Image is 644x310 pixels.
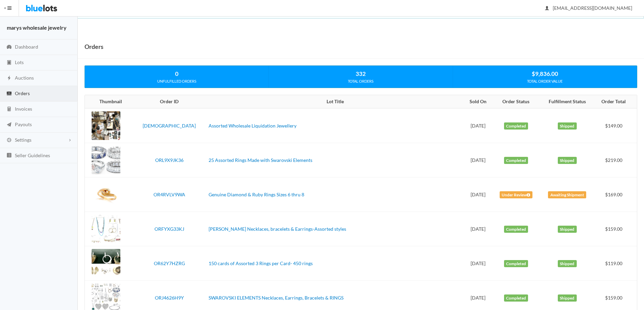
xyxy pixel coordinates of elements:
a: OR62Y7HZRG [154,260,185,266]
a: ORL9X9JK36 [155,157,184,163]
label: Shipped [558,122,577,130]
label: Completed [504,122,528,130]
a: Genuine Diamond & Ruby Rings Sizes 6 thru 8 [209,192,304,197]
th: Sold On [464,95,492,109]
span: Settings [15,137,31,143]
span: Seller Guidelines [15,152,50,158]
ion-icon: calculator [6,106,13,113]
label: Completed [504,226,528,233]
td: $159.00 [595,212,637,246]
span: Lots [15,59,24,65]
span: Payouts [15,121,32,127]
h1: Orders [85,41,103,52]
span: Invoices [15,106,32,112]
ion-icon: paper plane [6,122,13,128]
td: [DATE] [464,143,492,177]
td: [DATE] [464,212,492,246]
strong: 332 [356,70,366,77]
th: Fulfillment Status [540,95,595,109]
ion-icon: person [544,5,550,12]
div: TOTAL ORDER VALUE [453,78,637,84]
a: ORJ4626H9Y [155,295,184,301]
span: Auctions [15,75,34,81]
span: Orders [15,90,30,96]
strong: marys wholesale jewelry [7,24,67,31]
a: [DEMOGRAPHIC_DATA] [143,123,196,129]
ion-icon: list box [6,152,13,159]
strong: $9,836.00 [532,70,558,77]
ion-icon: cog [6,137,13,144]
th: Lot Title [206,95,464,109]
label: Shipped [558,260,577,267]
a: OR4RVLV9WA [153,192,185,197]
a: 150 cards of Assorted 3 Rings per Card- 450 rings [209,260,313,266]
th: Order Total [595,95,637,109]
label: Completed [504,294,528,302]
ion-icon: clipboard [6,60,13,66]
td: [DATE] [464,246,492,281]
td: [DATE] [464,108,492,143]
a: Assorted Wholesale Liquidation Jewellery [209,123,296,129]
td: $119.00 [595,246,637,281]
td: $149.00 [595,108,637,143]
td: $219.00 [595,143,637,177]
strong: 0 [175,70,178,77]
div: UNFULFILLED ORDERS [85,78,268,84]
span: [EMAIL_ADDRESS][DOMAIN_NAME] [545,5,632,11]
label: Completed [504,260,528,267]
th: Order ID [133,95,206,109]
label: Completed [504,157,528,164]
a: 25 Assorted Rings Made with Swarovski Elements [209,157,312,163]
td: $169.00 [595,177,637,212]
label: Under Review [500,191,532,199]
label: Shipped [558,294,577,302]
label: Awaiting Shipment [548,191,586,199]
label: Shipped [558,226,577,233]
ion-icon: speedometer [6,44,13,51]
div: TOTAL ORDERS [269,78,452,84]
label: Shipped [558,157,577,164]
th: Order Status [492,95,540,109]
span: Dashboard [15,44,38,50]
td: [DATE] [464,177,492,212]
a: ORFYXG33KJ [154,226,184,232]
ion-icon: flash [6,75,13,82]
th: Thumbnail [85,95,133,109]
a: SWAROVSKI ELEMENTS Necklaces, Earrings, Bracelets & RINGS [209,295,343,301]
ion-icon: cash [6,91,13,97]
a: [PERSON_NAME] Necklaces, bracelets & Earrings-Assorted styles [209,226,346,232]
